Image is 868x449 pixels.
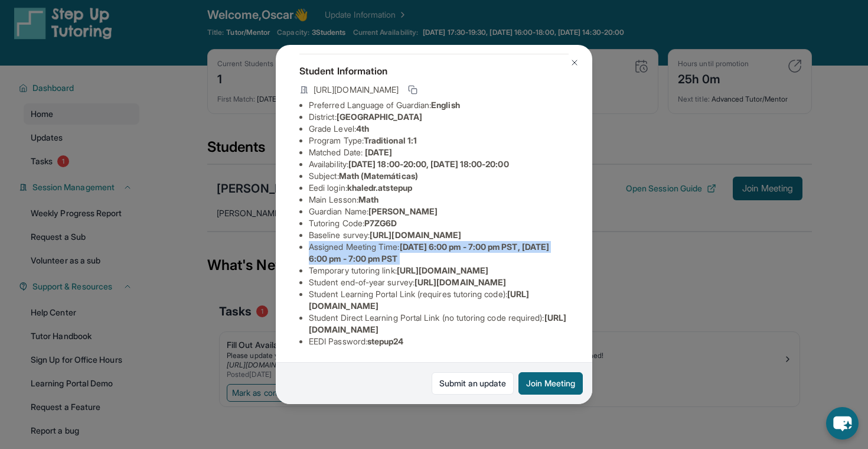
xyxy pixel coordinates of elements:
[431,100,460,110] span: English
[364,135,417,145] span: Traditional 1:1
[356,123,369,134] span: 4th
[432,372,514,395] a: Submit an update
[358,194,378,204] span: Math
[309,170,569,182] li: Subject :
[397,265,488,275] span: [URL][DOMAIN_NAME]
[309,206,569,217] li: Guardian Name :
[309,135,569,147] li: Program Type:
[309,241,569,265] li: Assigned Meeting Time :
[309,99,569,111] li: Preferred Language of Guardian:
[309,229,569,241] li: Baseline survey :
[309,158,569,170] li: Availability:
[299,64,569,78] h4: Student Information
[368,206,438,216] span: [PERSON_NAME]
[826,407,859,440] button: chat-button
[309,217,569,229] li: Tutoring Code :
[364,218,397,228] span: P7ZG6D
[309,242,549,263] span: [DATE] 6:00 pm - 7:00 pm PST, [DATE] 6:00 pm - 7:00 pm PST
[367,336,404,346] span: stepup24
[518,372,583,395] button: Join Meeting
[309,265,569,276] li: Temporary tutoring link :
[309,336,569,347] li: EEDI Password :
[309,123,569,135] li: Grade Level:
[309,111,569,123] li: District:
[309,288,569,312] li: Student Learning Portal Link (requires tutoring code) :
[314,84,399,96] span: [URL][DOMAIN_NAME]
[309,147,569,158] li: Matched Date:
[415,277,506,287] span: [URL][DOMAIN_NAME]
[570,58,579,67] img: Close Icon
[348,159,509,169] span: [DATE] 18:00-20:00, [DATE] 18:00-20:00
[309,194,569,206] li: Main Lesson :
[365,147,392,157] span: [DATE]
[406,83,420,97] button: Copy link
[309,182,569,194] li: Eedi login :
[339,171,418,181] span: Math (Matemáticas)
[309,276,569,288] li: Student end-of-year survey :
[347,183,412,193] span: khaledr.atstepup
[309,312,569,336] li: Student Direct Learning Portal Link (no tutoring code required) :
[370,230,461,240] span: [URL][DOMAIN_NAME]
[337,112,422,122] span: [GEOGRAPHIC_DATA]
